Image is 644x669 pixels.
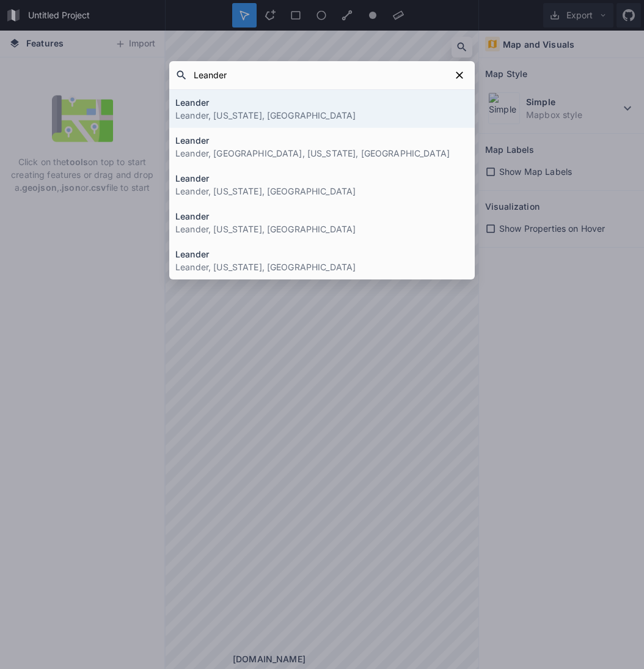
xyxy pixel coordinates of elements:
p: Leander, [GEOGRAPHIC_DATA], [US_STATE], [GEOGRAPHIC_DATA] [175,147,469,160]
h4: Leander [175,96,469,109]
p: Leander, [US_STATE], [GEOGRAPHIC_DATA] [175,185,469,198]
h4: Leander [175,248,469,261]
h4: Leander [175,172,469,185]
p: Leander, [US_STATE], [GEOGRAPHIC_DATA] [175,223,469,235]
input: Search placess... [188,64,450,86]
p: Leander, [US_STATE], [GEOGRAPHIC_DATA] [175,109,469,122]
h4: Leander [175,134,469,147]
h4: Leander [175,210,469,223]
p: Leander, [US_STATE], [GEOGRAPHIC_DATA] [175,261,469,273]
